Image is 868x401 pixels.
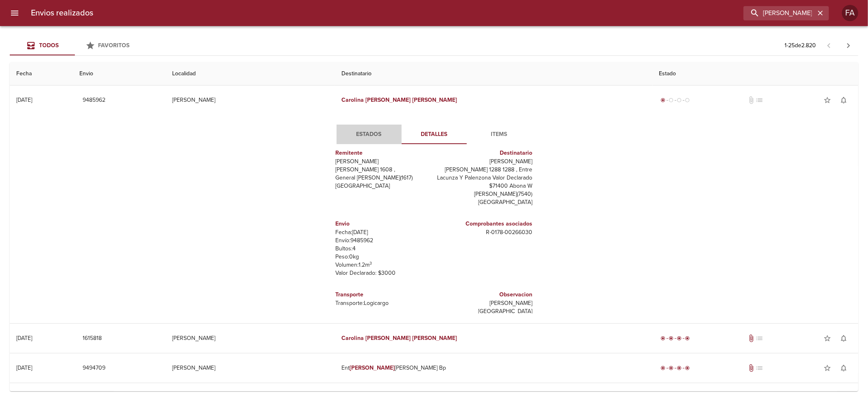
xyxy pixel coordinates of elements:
span: Pagina anterior [819,41,839,49]
sup: 3 [370,261,372,266]
span: star_border [823,334,831,342]
span: radio_button_checked [669,336,674,341]
em: [PERSON_NAME] [412,96,457,103]
span: No tiene pedido asociado [755,364,763,372]
p: Fecha: [DATE] [336,228,431,237]
button: 9485962 [79,93,109,108]
p: 1 - 25 de 2.820 [785,42,816,50]
td: [PERSON_NAME] [166,324,335,353]
span: Favoritos [98,42,130,49]
span: 9494709 [83,363,105,373]
span: radio_button_unchecked [685,98,690,103]
button: Agregar a favoritos [819,330,835,346]
span: notifications_none [840,96,848,104]
button: Activar notificaciones [835,92,852,108]
em: [PERSON_NAME] [365,96,411,103]
span: No tiene pedido asociado [755,96,763,104]
p: R - 0178 - 00266030 [437,228,533,237]
em: [PERSON_NAME] [412,335,457,342]
span: radio_button_checked [677,336,682,341]
span: radio_button_checked [661,98,666,103]
div: Entregado [659,364,692,372]
p: Peso: 0 kg [336,253,431,261]
h6: Remitente [336,149,431,158]
em: [PERSON_NAME] [350,364,395,371]
span: radio_button_checked [669,366,674,370]
p: [GEOGRAPHIC_DATA] [437,198,533,206]
td: Ent [PERSON_NAME] Bp [335,353,653,383]
span: star_border [823,96,831,104]
div: FA [842,5,858,21]
span: No tiene pedido asociado [755,334,763,342]
p: [PERSON_NAME] [437,158,533,166]
h6: Observacion [437,290,533,299]
input: buscar [743,6,815,20]
span: Tiene documentos adjuntos [747,364,755,372]
span: No tiene documentos adjuntos [747,96,755,104]
span: Items [472,129,527,140]
em: Carolina [341,96,364,103]
span: 9485962 [83,95,105,105]
h6: Destinatario [437,149,533,158]
span: radio_button_checked [685,366,690,370]
span: radio_button_checked [677,366,682,370]
div: [DATE] [16,364,32,371]
span: notifications_none [840,364,848,372]
span: Tiene documentos adjuntos [747,334,755,342]
p: [PERSON_NAME] ( 7540 ) [437,190,533,198]
th: Destinatario [335,62,653,85]
p: [PERSON_NAME] [336,158,431,166]
span: radio_button_checked [661,366,666,370]
h6: Envios realizados [31,7,93,20]
span: notifications_none [840,334,848,342]
em: Carolina [341,335,364,342]
div: Tabs detalle de guia [337,125,532,144]
th: Localidad [166,62,335,85]
em: [PERSON_NAME] [365,335,411,342]
div: [DATE] [16,335,32,342]
h6: Comprobantes asociados [437,219,533,228]
p: Bultos: 4 [336,245,431,253]
button: Agregar a favoritos [819,360,835,376]
span: Detalles [407,129,462,140]
h6: Envio [336,219,431,228]
th: Envio [73,62,166,85]
span: Estados [341,129,397,140]
button: 9494709 [79,361,109,376]
p: [PERSON_NAME] [GEOGRAPHIC_DATA] [437,299,533,316]
span: Todos [39,42,59,49]
button: menu [5,3,24,23]
span: radio_button_checked [685,336,690,341]
td: [PERSON_NAME] [166,353,335,383]
div: Generado [659,96,692,104]
h6: Transporte [336,290,431,299]
p: [PERSON_NAME] 1288 1288 , Entre Lacunza Y Palenzona Valor Declarado $71400 Abona W [437,166,533,190]
p: Envío: 9485962 [336,237,431,245]
p: Volumen: 1.2 m [336,261,431,269]
p: [PERSON_NAME] 1608 , [336,166,431,174]
div: Tabs Envios [10,36,140,55]
p: [GEOGRAPHIC_DATA] [336,182,431,190]
p: General [PERSON_NAME] ( 1617 ) [336,174,431,182]
div: Entregado [659,334,692,342]
th: Estado [653,62,858,85]
p: Valor Declarado: $ 3000 [336,269,431,277]
span: Pagina siguiente [839,36,858,55]
td: [PERSON_NAME] [166,85,335,115]
span: radio_button_unchecked [669,98,674,103]
span: 1615818 [83,333,102,344]
div: [DATE] [16,96,32,103]
p: Transporte: Logicargo [336,299,431,307]
span: star_border [823,364,831,372]
button: Activar notificaciones [835,360,852,376]
th: Fecha [10,62,73,85]
button: Activar notificaciones [835,330,852,346]
span: radio_button_checked [661,336,666,341]
button: 1615818 [79,331,105,346]
button: Agregar a favoritos [819,92,835,108]
span: radio_button_unchecked [677,98,682,103]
